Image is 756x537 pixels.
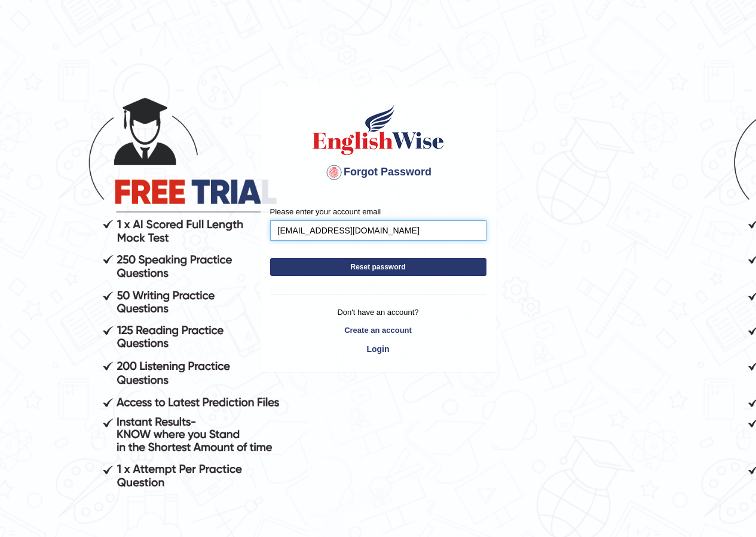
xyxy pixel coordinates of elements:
label: Please enter your account email [270,206,381,217]
button: Reset password [270,258,486,276]
a: Create an account [270,324,486,336]
span: Forgot Password [325,166,431,178]
img: English Wise [310,103,446,157]
p: Don't have an account? [270,307,486,318]
a: Login [270,339,486,359]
